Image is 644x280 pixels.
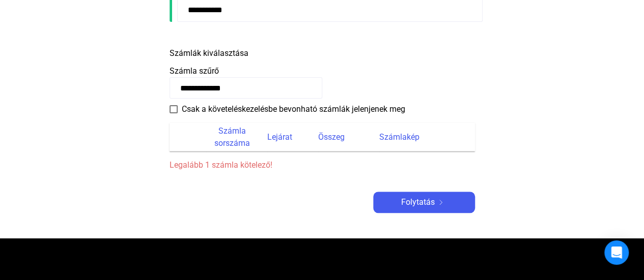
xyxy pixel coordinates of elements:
button: Folytatásjobbra nyíl-fehér [373,192,475,213]
font: Folytatás [401,197,435,207]
font: Összeg [318,132,345,142]
div: Lejárat [267,131,318,143]
font: Számlák kiválasztása [170,48,248,58]
font: Számla szűrő [170,66,219,76]
div: Számla sorszáma [206,125,267,149]
font: Lejárat [267,132,292,142]
font: Számla sorszáma [214,126,250,148]
font: Számlakép [379,132,419,142]
div: Számlakép [379,131,463,143]
font: Csak a követeléskezelésbe bevonható számlák jelenjenek meg [182,104,405,114]
img: jobbra nyíl-fehér [435,200,447,205]
font: Legalább 1 számla kötelező! [170,160,272,170]
div: Összeg [318,131,379,143]
div: Intercom Messenger megnyitása [604,240,629,265]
